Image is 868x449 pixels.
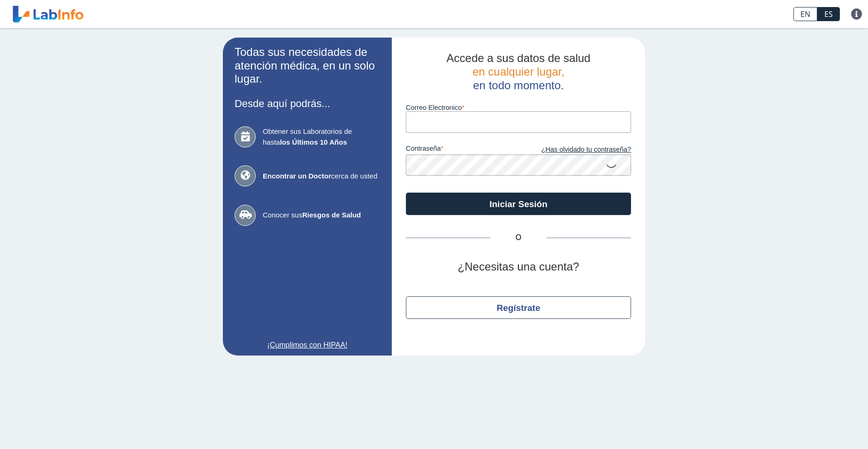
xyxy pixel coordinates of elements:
span: en cualquier lugar, [472,65,564,78]
span: Accede a sus datos de salud [447,52,591,64]
a: EN [793,7,817,21]
b: Riesgos de Salud [302,211,361,219]
h3: Desde aquí podrás... [235,98,380,109]
span: Conocer sus [263,210,380,221]
span: en todo momento. [473,79,563,92]
label: contraseña [406,145,518,155]
span: Obtener sus Laboratorios de hasta [263,126,380,147]
a: ES [817,7,840,21]
b: los Últimos 10 Años [280,138,347,146]
button: Iniciar Sesión [406,193,631,215]
span: cerca de usted [263,171,380,182]
label: Correo Electronico [406,104,631,111]
b: Encontrar un Doctor [263,172,331,180]
button: Regístrate [406,296,631,319]
a: ¡Cumplimos con HIPAA! [235,340,380,351]
h2: ¿Necesitas una cuenta? [406,260,631,274]
h2: Todas sus necesidades de atención médica, en un solo lugar. [235,46,380,86]
a: ¿Has olvidado tu contraseña? [518,145,631,155]
span: O [490,232,547,243]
